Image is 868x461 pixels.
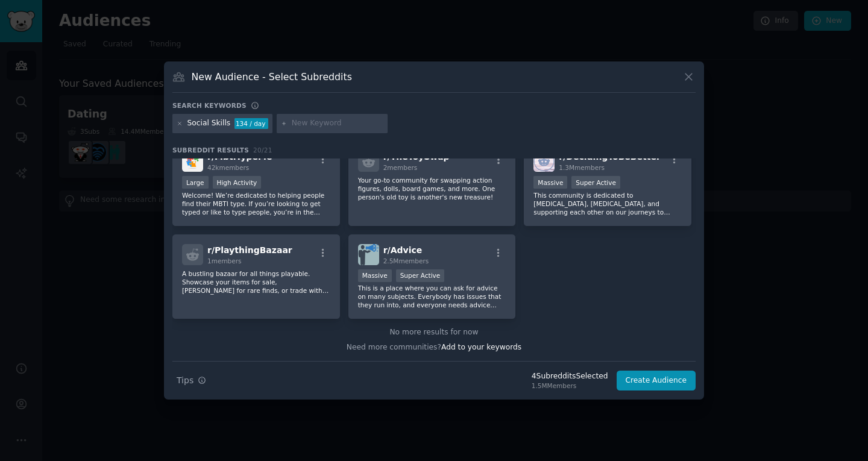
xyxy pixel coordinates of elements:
div: No more results for now [172,327,696,338]
span: 42k members [207,164,249,171]
div: 134 / day [234,118,268,129]
input: New Keyword [292,118,383,129]
div: Large [182,176,209,189]
div: High Activity [213,176,262,189]
span: r/ Advice [383,245,423,255]
div: 4 Subreddit s Selected [532,371,608,382]
button: Create Audience [617,371,696,391]
div: 1.5M Members [532,381,608,390]
h3: Search keywords [172,101,247,110]
span: Subreddit Results [172,146,249,154]
div: Super Active [571,176,620,189]
span: 2.5M members [383,257,429,265]
p: Your go-to community for swapping action figures, dolls, board games, and more. One person's old ... [358,176,506,201]
p: Welcome! We’re dedicated to helping people find their MBTI type. If you’re looking to get typed o... [182,191,330,216]
span: 20 / 21 [253,146,272,154]
span: Add to your keywords [441,343,521,351]
div: Massive [358,269,392,282]
span: 1 members [207,257,242,265]
button: Tips [172,370,210,391]
span: 1.3M members [559,164,605,171]
span: r/ PlaythingBazaar [207,245,292,255]
img: Advice [358,244,379,265]
span: 2 members [383,164,418,171]
div: Massive [533,176,567,189]
p: This is a place where you can ask for advice on many subjects. Everybody has issues that they run... [358,284,506,309]
span: Tips [177,374,193,387]
p: A bustling bazaar for all things playable. Showcase your items for sale, [PERSON_NAME] for rare f... [182,269,330,295]
img: MbtiTypeMe [182,151,203,172]
p: This community is dedicated to [MEDICAL_DATA], [MEDICAL_DATA], and supporting each other on our j... [533,191,682,216]
div: Super Active [396,269,445,282]
img: DecidingToBeBetter [533,151,555,172]
div: Need more communities? [172,338,696,353]
div: Social Skills [187,118,231,129]
h3: New Audience - Select Subreddits [192,71,352,83]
